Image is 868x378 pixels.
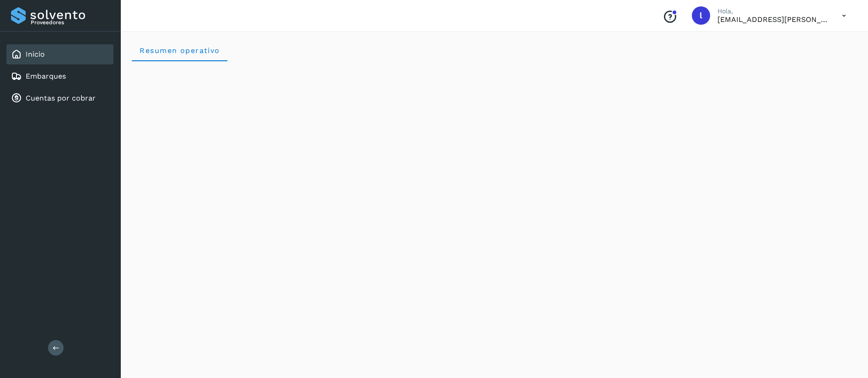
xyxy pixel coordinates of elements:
[6,66,113,86] div: Embarques
[26,72,66,80] a: Embarques
[26,94,96,102] a: Cuentas por cobrar
[6,88,113,108] div: Cuentas por cobrar
[31,19,110,26] p: Proveedores
[139,46,220,55] span: Resumen operativo
[6,44,113,64] div: Inicio
[717,15,827,24] p: lauraamalia.castillo@xpertal.com
[717,7,827,15] p: Hola,
[26,50,45,59] a: Inicio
